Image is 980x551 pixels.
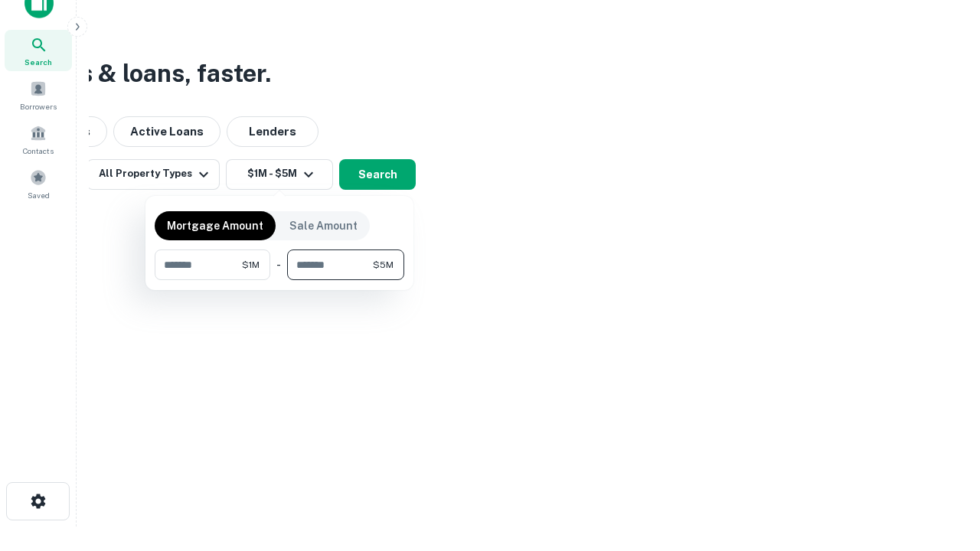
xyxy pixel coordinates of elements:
[903,429,980,502] iframe: Chat Widget
[373,258,394,272] span: $5M
[289,217,358,234] p: Sale Amount
[242,258,260,272] span: $1M
[167,217,263,234] p: Mortgage Amount
[276,249,281,280] div: -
